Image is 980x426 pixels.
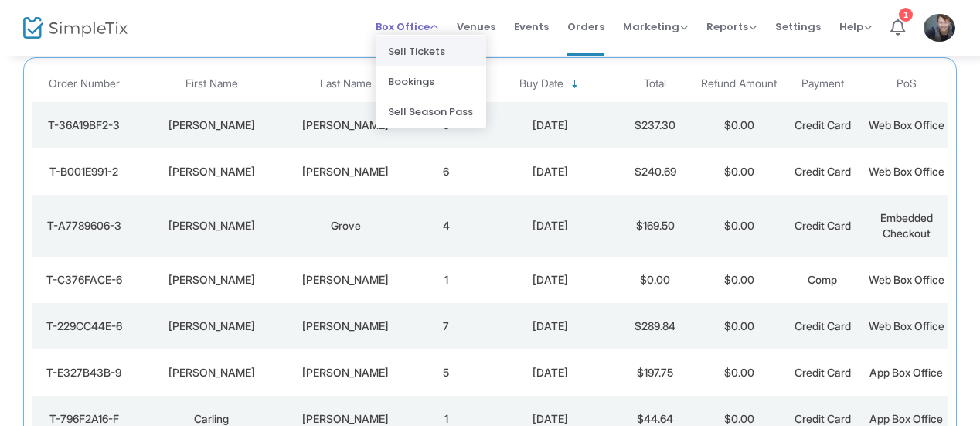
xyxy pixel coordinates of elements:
[404,148,488,195] td: 6
[492,164,609,179] div: 2025-08-14
[899,8,913,22] div: 1
[795,366,851,379] span: Credit Card
[880,211,933,240] span: Embedded Checkout
[869,165,944,178] span: Web Box Office
[36,118,132,133] div: T-36A19BF2-3
[140,319,283,334] div: Fred
[140,365,283,380] div: Nancy
[514,7,549,46] span: Events
[492,118,609,133] div: 2025-08-14
[291,118,400,133] div: Spencer
[706,19,757,34] span: Reports
[795,412,851,425] span: Credit Card
[320,77,372,90] span: Last Name
[492,319,609,334] div: 2025-08-14
[404,349,488,396] td: 5
[614,195,697,257] td: $169.50
[492,272,609,288] div: 2025-08-14
[519,77,563,90] span: Buy Date
[869,118,944,131] span: Web Box Office
[614,66,697,102] th: Total
[140,118,283,133] div: Dianne
[697,257,781,303] td: $0.00
[614,102,697,148] td: $237.30
[140,272,283,288] div: Julia
[614,148,697,195] td: $240.69
[614,349,697,396] td: $197.75
[869,273,944,286] span: Web Box Office
[795,219,851,232] span: Credit Card
[457,7,495,46] span: Venues
[795,319,851,332] span: Credit Card
[869,412,943,425] span: App Box Office
[404,257,488,303] td: 1
[49,77,120,90] span: Order Number
[36,365,132,380] div: T-E327B43B-9
[492,218,609,233] div: 2025-08-14
[291,164,400,179] div: Mcinerney
[567,7,604,46] span: Orders
[404,303,488,349] td: 7
[614,257,697,303] td: $0.00
[492,365,609,380] div: 2025-08-14
[185,77,238,90] span: First Name
[376,97,486,127] li: Sell Season Pass
[697,148,781,195] td: $0.00
[376,66,486,97] li: Bookings
[404,195,488,257] td: 4
[291,365,400,380] div: Bruce
[614,303,697,349] td: $289.84
[376,19,438,34] span: Box Office
[697,195,781,257] td: $0.00
[795,118,851,131] span: Credit Card
[623,19,688,34] span: Marketing
[697,349,781,396] td: $0.00
[291,272,400,288] div: Dejong
[36,319,132,334] div: T-229CC44E-6
[36,218,132,233] div: T-A7789606-3
[36,164,132,179] div: T-B001E991-2
[795,165,851,178] span: Credit Card
[869,366,943,379] span: App Box Office
[291,218,400,233] div: Grove
[808,273,837,286] span: Comp
[569,78,581,90] span: Sortable
[697,66,781,102] th: Refund Amount
[839,19,872,34] span: Help
[140,218,283,233] div: Janet
[697,102,781,148] td: $0.00
[775,7,821,46] span: Settings
[897,77,917,90] span: PoS
[36,272,132,288] div: T-C376FACE-6
[697,303,781,349] td: $0.00
[376,36,486,66] li: Sell Tickets
[291,319,400,334] div: Cotie
[140,164,283,179] div: Debbie
[801,77,844,90] span: Payment
[869,319,944,332] span: Web Box Office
